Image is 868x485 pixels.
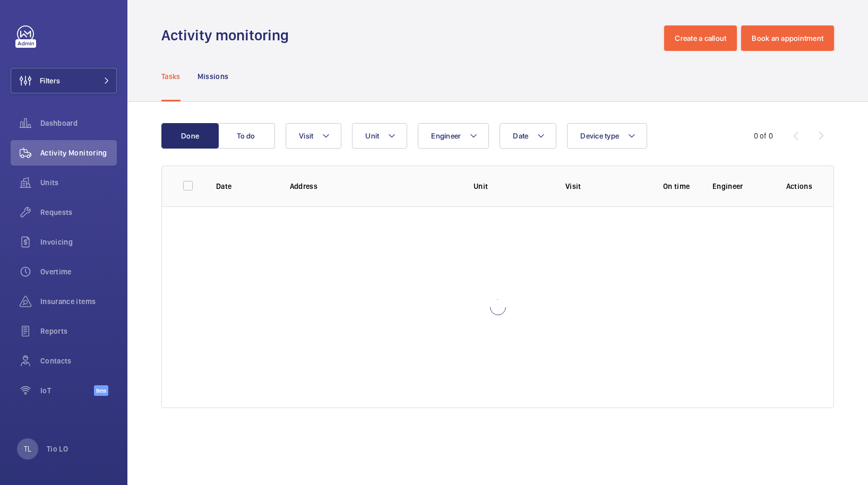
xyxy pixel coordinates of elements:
span: Reports [40,326,117,336]
span: Dashboard [40,118,117,128]
button: Done [161,123,219,149]
button: Date [500,123,556,149]
p: Missions [197,71,229,82]
p: Unit [474,181,548,192]
span: Visit [299,132,313,140]
span: Requests [40,207,117,218]
span: Device type [580,132,619,140]
span: Invoicing [40,237,117,247]
p: Address [290,181,457,192]
p: Visit [565,181,640,192]
h1: Activity monitoring [161,25,295,45]
span: Overtime [40,266,117,277]
p: Engineer [712,181,769,192]
span: IoT [40,385,94,396]
span: Engineer [431,132,461,140]
span: Unit [365,132,379,140]
p: Tio LO [47,444,68,454]
span: Activity Monitoring [40,148,117,158]
p: Date [216,181,273,192]
span: Units [40,177,117,188]
span: Beta [94,385,108,396]
div: 0 of 0 [754,131,773,141]
button: Filters [11,68,117,93]
button: Engineer [418,123,489,149]
p: On time [657,181,695,192]
span: Filters [40,75,60,86]
button: Device type [567,123,647,149]
button: Visit [286,123,341,149]
p: Tasks [161,71,181,82]
p: TL [24,444,31,454]
span: Contacts [40,356,117,366]
button: To do [218,123,275,149]
p: Actions [786,181,812,192]
span: Date [513,132,528,140]
button: Book an appointment [741,25,834,51]
button: Unit [352,123,407,149]
span: Insurance items [40,296,117,307]
button: Create a callout [664,25,737,51]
